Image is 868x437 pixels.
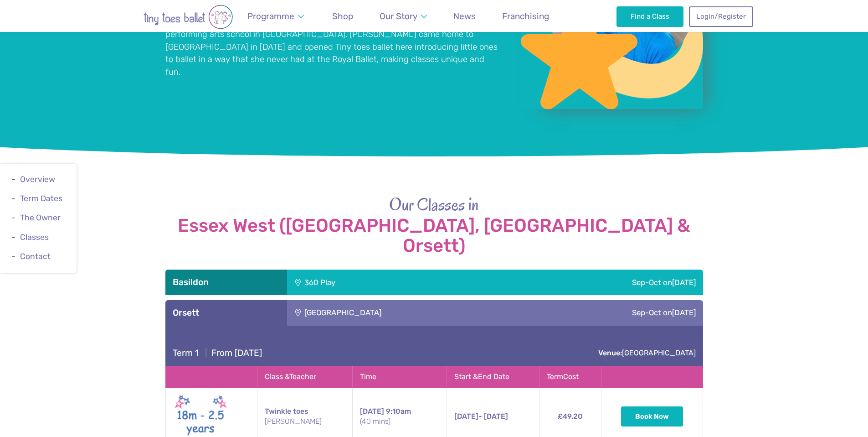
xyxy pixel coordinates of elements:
small: (40 mins) [360,416,439,427]
a: Contact [20,252,51,261]
th: Start & End Date [447,366,539,387]
span: Franchising [502,11,549,21]
a: The Owner [20,213,61,223]
h3: Orsett [173,307,280,318]
h4: From [DATE] [173,348,262,359]
span: | [201,348,211,358]
span: - [DATE] [454,412,508,421]
a: Term Dates [20,194,62,203]
span: [DATE] [454,412,478,421]
strong: Essex West ([GEOGRAPHIC_DATA], [GEOGRAPHIC_DATA] & Orsett) [165,216,703,256]
span: Programme [247,11,294,21]
div: Sep-Oct on [522,300,703,326]
button: Book Now [621,406,683,427]
span: [DATE] [360,407,384,416]
th: Time [352,366,447,387]
th: Term Cost [539,366,601,387]
a: Overview [20,175,55,184]
span: Term 1 [173,348,199,358]
div: 360 Play [287,270,460,295]
a: Login/Register [689,6,753,26]
a: Our Story [375,5,431,27]
span: News [453,11,476,21]
a: Programme [243,5,308,27]
a: Find a Class [616,6,683,26]
a: Franchising [498,5,554,27]
h3: Basildon [173,277,280,288]
a: News [449,5,480,27]
span: [DATE] [672,308,696,317]
small: [PERSON_NAME] [265,416,344,427]
span: Our Classes in [389,192,479,216]
img: tiny toes ballet [115,5,261,29]
span: Our Story [380,11,417,21]
div: [GEOGRAPHIC_DATA] [287,300,522,326]
strong: Venue: [598,349,622,357]
span: [DATE] [672,278,696,287]
span: Shop [332,11,353,21]
a: Classes [20,233,49,242]
a: Venue:[GEOGRAPHIC_DATA] [598,349,696,357]
div: Sep-Oct on [460,270,703,295]
a: Shop [328,5,358,27]
th: Class & Teacher [257,366,352,387]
